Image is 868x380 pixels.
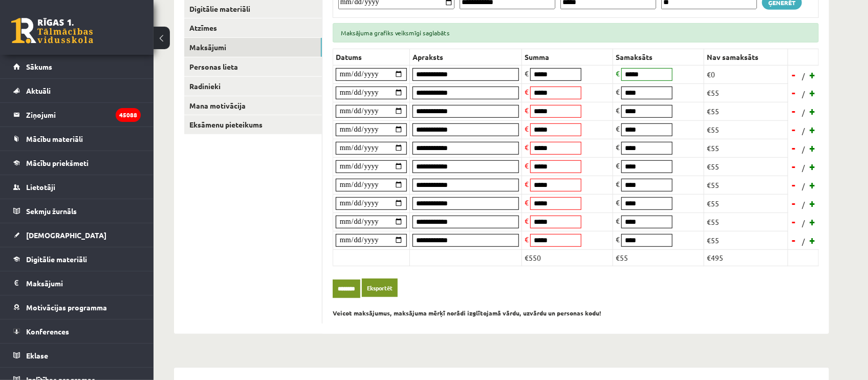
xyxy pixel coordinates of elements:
[525,235,529,244] span: €
[525,216,529,225] span: €
[13,320,141,343] a: Konferences
[801,199,806,210] span: /
[808,140,818,156] a: +
[801,218,806,228] span: /
[184,77,322,96] a: Radinieki
[333,23,819,43] div: Maksājuma grafiks veiksmīgi saglabāts
[13,295,141,319] a: Motivācijas programma
[13,103,141,126] a: Ziņojumi45088
[184,96,322,115] a: Mana motivācija
[525,198,529,207] span: €
[522,49,613,65] th: Summa
[808,233,818,248] a: +
[26,182,55,192] span: Lietotāji
[13,151,141,175] a: Mācību priekšmeti
[801,71,806,81] span: /
[704,139,788,157] td: €55
[789,233,799,248] a: -
[801,107,806,118] span: /
[801,162,806,173] span: /
[808,159,818,174] a: +
[525,161,529,170] span: €
[13,127,141,151] a: Mācību materiāli
[410,49,522,65] th: Apraksts
[613,49,704,65] th: Samaksāts
[26,271,141,295] legend: Maksājumi
[801,125,806,136] span: /
[26,134,83,143] span: Mācību materiāli
[808,85,818,100] a: +
[808,196,818,211] a: +
[13,344,141,367] a: Eklase
[525,87,529,96] span: €
[116,108,141,122] i: 45088
[26,230,106,240] span: [DEMOGRAPHIC_DATA]
[808,67,818,82] a: +
[11,18,93,44] a: Rīgas 1. Tālmācības vidusskola
[704,65,788,83] td: €0
[525,142,529,152] span: €
[808,214,818,229] a: +
[801,144,806,155] span: /
[26,206,77,216] span: Sekmju žurnāls
[616,69,620,78] span: €
[616,124,620,133] span: €
[616,161,620,170] span: €
[789,177,799,193] a: -
[789,140,799,156] a: -
[616,142,620,152] span: €
[789,85,799,100] a: -
[801,181,806,192] span: /
[616,235,620,244] span: €
[26,351,48,360] span: Eklase
[704,83,788,102] td: €55
[26,327,69,336] span: Konferences
[801,89,806,99] span: /
[704,120,788,139] td: €55
[616,198,620,207] span: €
[525,105,529,115] span: €
[808,103,818,119] a: +
[789,67,799,82] a: -
[525,179,529,188] span: €
[704,249,788,266] td: €495
[26,158,89,167] span: Mācību priekšmeti
[616,216,620,225] span: €
[789,103,799,119] a: -
[333,309,601,317] b: Veicot maksājumus, maksājuma mērķī norādi izglītojamā vārdu, uzvārdu un personas kodu!
[789,196,799,211] a: -
[801,236,806,247] span: /
[26,86,51,95] span: Aktuāli
[704,102,788,120] td: €55
[184,57,322,76] a: Personas lieta
[789,122,799,137] a: -
[184,18,322,37] a: Atzīmes
[616,87,620,96] span: €
[808,177,818,193] a: +
[616,179,620,188] span: €
[13,247,141,271] a: Digitālie materiāli
[333,49,410,65] th: Datums
[26,303,107,312] span: Motivācijas programma
[704,231,788,249] td: €55
[704,49,788,65] th: Nav samaksāts
[13,223,141,247] a: [DEMOGRAPHIC_DATA]
[704,157,788,176] td: €55
[362,279,398,298] a: Eksportēt
[704,176,788,194] td: €55
[13,271,141,295] a: Maksājumi
[13,79,141,102] a: Aktuāli
[525,124,529,133] span: €
[808,122,818,137] a: +
[789,214,799,229] a: -
[184,38,322,57] a: Maksājumi
[184,115,322,134] a: Eksāmenu pieteikums
[13,55,141,78] a: Sākums
[26,255,87,264] span: Digitālie materiāli
[26,103,141,126] legend: Ziņojumi
[26,62,52,71] span: Sākums
[525,69,529,78] span: €
[616,105,620,115] span: €
[522,249,613,266] td: €550
[13,199,141,223] a: Sekmju žurnāls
